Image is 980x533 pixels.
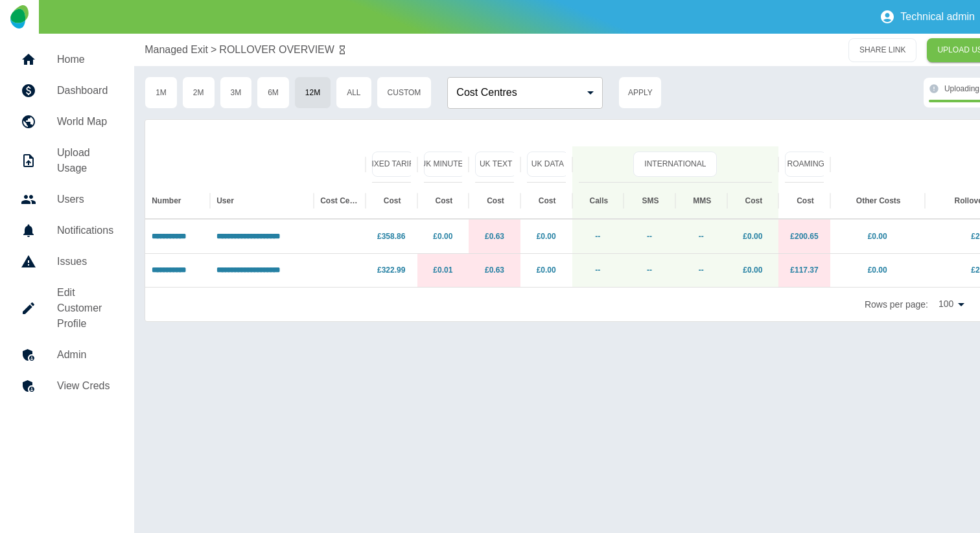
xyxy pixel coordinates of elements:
a: £0.63 [485,232,504,241]
button: Apply [618,76,662,109]
a: £0.00 [537,232,556,241]
a: -- [595,266,600,275]
h5: Users [57,192,113,207]
div: Cost [539,196,556,205]
a: Issues [10,246,124,277]
button: Technical admin [874,4,980,30]
button: International [633,152,717,177]
h5: Issues [57,254,113,269]
h5: World Map [57,114,113,130]
div: User [216,196,234,205]
button: 6M [257,76,290,109]
button: 2M [182,76,215,109]
div: Cost [384,196,401,205]
div: Other Costs [856,196,901,205]
button: 3M [220,76,253,109]
a: View Creds [10,370,124,402]
button: 1M [145,76,178,109]
img: Logo [10,5,28,28]
div: Cost Centre [320,196,361,205]
button: All [336,76,371,109]
button: UK Minutes [424,152,465,177]
a: £0.00 [537,266,556,275]
h5: View Creds [57,378,113,394]
a: £0.00 [433,232,452,241]
a: £0.00 [743,232,762,241]
a: Upload Usage [10,137,124,184]
a: Managed Exit [145,42,208,58]
a: £0.00 [743,266,762,275]
h5: Upload Usage [57,145,113,176]
div: Cost [797,196,814,205]
a: £0.00 [868,232,887,241]
button: SHARE LINK [848,38,916,62]
a: Admin [10,339,124,370]
a: £0.01 [433,266,452,275]
h5: Dashboard [57,83,113,98]
div: 100 [933,295,969,313]
a: £0.63 [485,266,504,275]
div: Cost [745,196,763,205]
div: SMS [642,196,659,205]
a: £117.37 [790,266,818,275]
div: Number [152,196,181,205]
a: £322.99 [377,266,405,275]
p: Rows per page: [865,298,928,311]
p: Technical admin [900,11,975,23]
a: Edit Customer Profile [10,277,124,339]
p: > [211,42,216,58]
button: Custom [377,76,432,109]
svg: The information in the dashboard may be incomplete until finished. [929,84,939,94]
a: £358.86 [377,232,405,241]
button: Fixed Tariff [372,152,414,177]
a: Users [10,184,124,215]
a: -- [699,232,704,241]
h5: Edit Customer Profile [57,285,113,332]
a: Notifications [10,215,124,246]
a: £0.00 [868,266,887,275]
h5: Notifications [57,223,113,238]
div: Calls [590,196,609,205]
a: World Map [10,106,124,137]
a: Dashboard [10,75,124,106]
a: -- [699,266,704,275]
h5: Home [57,52,113,67]
a: £200.65 [790,232,818,241]
a: -- [595,232,600,241]
button: Roaming [785,152,826,177]
a: -- [647,232,652,241]
a: ROLLOVER OVERVIEW [219,42,334,58]
h5: Admin [57,347,113,363]
div: Cost [487,196,504,205]
a: Home [10,44,124,75]
div: MMS [693,196,711,205]
button: UK Data [527,152,568,177]
button: UK Text [475,152,517,177]
a: -- [647,266,652,275]
div: Cost [436,196,453,205]
button: 12M [294,76,331,109]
